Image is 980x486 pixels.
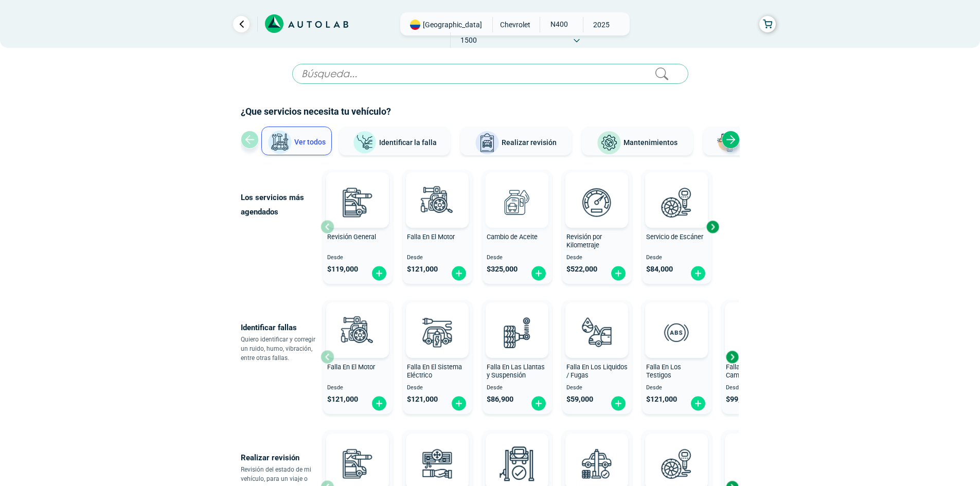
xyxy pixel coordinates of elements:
span: $ 119,000 [327,265,358,274]
button: Falla En Los Liquidos / Fugas Desde $59,000 [562,300,632,414]
img: Mantenimientos [597,131,621,155]
img: fi_plus-circle2.svg [371,395,387,411]
span: Cambio de Aceite [487,233,538,241]
img: diagnostic_engine-v3.svg [415,179,460,225]
img: fi_plus-circle2.svg [530,265,547,281]
button: Revisión por Kilometraje Desde $522,000 [562,170,632,284]
h2: ¿Que servicios necesita tu vehículo? [241,105,740,118]
span: $ 84,000 [646,265,673,274]
img: AD0BCuuxAAAAAElFTkSuQmCC [502,436,532,466]
span: N400 [540,17,577,31]
img: diagnostic_caja-de-cambios-v3.svg [734,310,779,355]
img: diagnostic_suspension-v3.svg [494,310,540,355]
div: Next slide [724,349,740,365]
img: peritaje-v3.svg [494,441,540,486]
span: 2025 [583,17,620,32]
img: AD0BCuuxAAAAAElFTkSuQmCC [342,174,373,205]
span: Falla En El Motor [407,233,455,241]
span: Falla En Las Llantas y Suspensión [487,363,545,380]
button: Falla En La Caja de Cambio Desde $99,000 [722,300,791,414]
img: fi_plus-circle2.svg [451,265,467,281]
p: Los servicios más agendados [241,190,320,219]
button: Cambio de Aceite Desde $325,000 [483,170,552,284]
img: AD0BCuuxAAAAAElFTkSuQmCC [502,304,532,335]
button: Revisión General Desde $119,000 [323,170,393,284]
span: $ 59,000 [566,395,593,404]
span: Revisión por Kilometraje [566,233,602,249]
img: AD0BCuuxAAAAAElFTkSuQmCC [661,436,692,466]
span: Mantenimientos [623,138,678,147]
img: cambio_bateria-v3.svg [734,441,779,486]
img: AD0BCuuxAAAAAElFTkSuQmCC [661,174,692,205]
img: aire_acondicionado-v3.svg [415,441,460,486]
img: AD0BCuuxAAAAAElFTkSuQmCC [342,304,373,335]
img: Latonería y Pintura [714,131,739,155]
span: Desde [407,255,468,261]
span: $ 121,000 [327,395,358,404]
button: Falla En El Motor Desde $121,000 [323,300,393,414]
span: Desde [487,255,548,261]
input: Búsqueda... [292,64,688,84]
img: Identificar la falla [352,131,377,155]
span: $ 121,000 [407,395,438,404]
img: fi_plus-circle2.svg [451,395,467,411]
button: Servicio de Escáner Desde $84,000 [642,170,711,284]
span: Falla En Los Liquidos / Fugas [566,363,628,380]
span: Identificar la falla [379,138,437,146]
span: Falla En La Caja de Cambio [726,363,780,380]
img: fi_plus-circle2.svg [690,265,706,281]
img: diagnostic_engine-v3.svg [335,310,380,355]
img: fi_plus-circle2.svg [371,265,387,281]
span: $ 86,900 [487,395,513,404]
button: Realizar revisión [460,127,572,155]
img: diagnostic_gota-de-sangre-v3.svg [574,310,619,355]
img: revision_general-v3.svg [335,179,380,225]
span: Servicio de Escáner [646,233,703,241]
img: revision_tecno_mecanica-v3.svg [574,441,619,486]
img: fi_plus-circle2.svg [610,265,627,281]
span: $ 99,000 [726,395,753,404]
span: [GEOGRAPHIC_DATA] [423,20,482,30]
img: revision_por_kilometraje-v3.svg [574,179,619,225]
p: Realizar revisión [241,451,320,465]
span: Revisión General [327,233,376,241]
span: Ver todos [294,138,326,146]
span: $ 325,000 [487,265,518,274]
img: AD0BCuuxAAAAAElFTkSuQmCC [581,174,612,205]
span: Desde [726,385,787,391]
span: 1500 [451,32,487,48]
img: AD0BCuuxAAAAAElFTkSuQmCC [581,304,612,335]
img: Ver todos [268,130,292,155]
img: AD0BCuuxAAAAAElFTkSuQmCC [342,436,373,466]
img: AD0BCuuxAAAAAElFTkSuQmCC [422,304,453,335]
span: Desde [646,255,707,261]
button: Falla En Los Testigos Desde $121,000 [642,300,711,414]
span: Desde [327,255,388,261]
span: Desde [566,385,628,391]
span: $ 121,000 [407,265,438,274]
img: cambio_de_aceite-v3.svg [494,179,540,225]
span: Falla En Los Testigos [646,363,681,380]
img: AD0BCuuxAAAAAElFTkSuQmCC [581,436,612,466]
img: AD0BCuuxAAAAAElFTkSuQmCC [422,174,453,205]
span: Realizar revisión [502,138,557,147]
span: CHEVROLET [497,17,533,32]
span: Desde [407,385,468,391]
button: Mantenimientos [582,127,693,155]
img: AD0BCuuxAAAAAElFTkSuQmCC [661,304,692,335]
button: Falla En Las Llantas y Suspensión Desde $86,900 [483,300,552,414]
span: Falla En El Motor [327,363,375,371]
img: revision_general-v3.svg [335,441,380,486]
button: Identificar la falla [339,127,450,155]
span: $ 121,000 [646,395,677,404]
img: diagnostic_diagnostic_abs-v3.svg [654,310,699,355]
button: Ver todos [261,127,332,155]
img: AD0BCuuxAAAAAElFTkSuQmCC [502,174,532,205]
img: fi_plus-circle2.svg [530,395,547,411]
img: escaner-v3.svg [654,441,699,486]
span: Desde [487,385,548,391]
span: $ 522,000 [566,265,597,274]
div: Next slide [705,219,720,235]
div: Next slide [722,131,740,149]
button: Falla En El Motor Desde $121,000 [403,170,472,284]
